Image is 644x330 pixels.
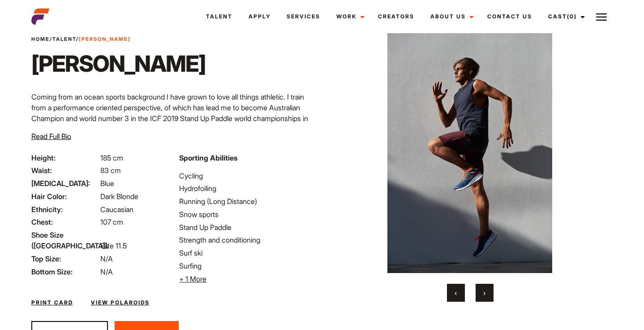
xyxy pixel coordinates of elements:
[31,253,99,264] span: Top Size:
[343,26,596,273] img: Ty sprinting in a car park
[91,299,150,307] a: View Polaroids
[31,152,99,163] span: Height:
[100,217,123,226] span: 107 cm
[479,4,540,29] a: Contact Us
[31,178,99,189] span: [MEDICAL_DATA]:
[31,35,131,43] span: / /
[100,254,113,263] span: N/A
[31,266,99,277] span: Bottom Size:
[31,8,49,26] img: cropped-aefm-brand-fav-22-square.png
[31,204,99,215] span: Ethnicity:
[100,153,123,162] span: 185 cm
[31,131,71,142] button: Read Full Bio
[179,209,317,220] li: Snow sports
[31,36,50,42] a: Home
[100,166,121,175] span: 83 cm
[328,4,370,29] a: Work
[483,288,485,297] span: Next
[455,288,457,297] span: Previous
[179,222,317,233] li: Stand Up Paddle
[179,196,317,207] li: Running (Long Distance)
[279,4,328,29] a: Services
[198,4,240,29] a: Talent
[31,50,206,77] h1: [PERSON_NAME]
[567,13,577,20] span: (0)
[100,267,113,276] span: N/A
[31,132,71,141] span: Read Full Bio
[240,4,279,29] a: Apply
[370,4,422,29] a: Creators
[179,153,237,162] strong: Sporting Abilities
[179,247,317,258] li: Surf ski
[179,274,206,283] span: + 1 More
[79,36,131,42] strong: [PERSON_NAME]
[179,170,317,181] li: Cycling
[100,179,114,188] span: Blue
[179,234,317,245] li: Strength and conditioning
[31,230,99,251] span: Shoe Size ([GEOGRAPHIC_DATA]):
[540,4,590,29] a: Cast(0)
[31,165,99,176] span: Waist:
[100,241,127,250] span: Size 11.5
[179,261,317,271] li: Surfing
[31,191,99,202] span: Hair Color:
[100,192,138,201] span: Dark Blonde
[422,4,479,29] a: About Us
[31,217,99,227] span: Chest:
[179,183,317,194] li: Hydrofoiling
[52,36,76,42] a: Talent
[100,205,133,214] span: Caucasian
[596,12,607,22] img: Burger icon
[31,299,73,307] a: Print Card
[31,91,317,135] p: Coming from an ocean sports background I have grown to love all things athletic. I train from a p...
